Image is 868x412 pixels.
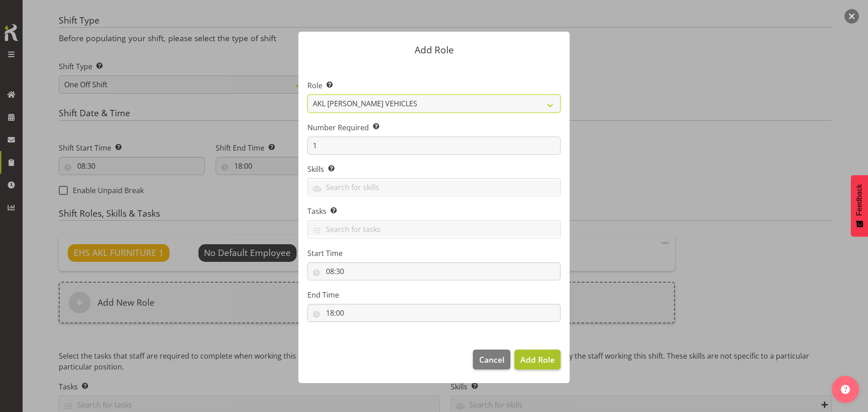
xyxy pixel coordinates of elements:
button: Add Role [514,350,561,369]
span: Cancel [479,354,505,365]
input: Click to select... [307,262,561,280]
input: Search for tasks [308,222,560,236]
button: Cancel [473,350,510,369]
label: Start Time [307,248,561,259]
input: Click to select... [307,304,561,322]
span: Feedback [855,184,863,216]
label: End Time [307,289,561,300]
label: Skills [307,164,561,175]
input: Search for skills [308,180,560,194]
label: Role [307,80,561,91]
button: Feedback - Show survey [851,175,868,237]
label: Number Required [307,122,561,133]
label: Tasks [307,206,561,217]
span: Add Role [520,354,555,365]
img: help-xxl-2.png [841,385,850,394]
p: Add Role [307,45,561,55]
